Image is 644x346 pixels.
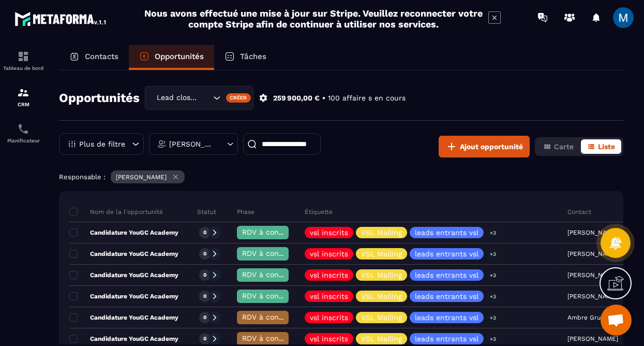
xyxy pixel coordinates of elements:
[155,52,204,61] p: Opportunités
[361,335,402,342] p: VSL Mailing
[129,45,214,70] a: Opportunités
[486,334,500,344] p: +3
[328,93,406,103] p: 100 affaire s en cours
[486,227,500,238] p: +3
[3,65,44,71] p: Tableau de bord
[601,305,632,336] div: Ouvrir le chat
[322,93,325,103] p: •
[3,138,44,143] p: Planificateur
[203,335,206,342] p: 0
[273,93,320,103] p: 259 900,00 €
[415,271,478,279] p: leads entrants vsl
[197,208,216,216] p: Statut
[242,228,309,236] span: RDV à confimer ❓
[242,313,329,321] span: RDV à conf. A RAPPELER
[486,291,500,302] p: +3
[203,229,206,236] p: 0
[17,86,29,99] img: formation
[460,141,523,152] span: Ajout opportunité
[310,271,348,279] p: vsl inscrits
[554,142,574,151] span: Carte
[310,314,348,321] p: vsl inscrits
[361,250,402,257] p: VSL Mailing
[415,293,478,300] p: leads entrants vsl
[226,93,251,103] div: Créer
[3,115,44,151] a: schedulerschedulerPlanificateur
[59,45,129,70] a: Contacts
[310,293,348,300] p: vsl inscrits
[439,136,530,157] button: Ajout opportunité
[305,208,333,216] p: Étiquette
[3,42,44,79] a: formationformationTableau de bord
[242,249,309,257] span: RDV à confimer ❓
[361,229,402,236] p: VSL Mailing
[3,79,44,115] a: formationformationCRM
[85,52,118,61] p: Contacts
[237,208,254,216] p: Phase
[361,293,402,300] p: VSL Mailing
[361,271,402,279] p: VSL Mailing
[214,45,277,70] a: Tâches
[310,335,348,342] p: vsl inscrits
[415,314,478,321] p: leads entrants vsl
[59,88,140,108] h2: Opportunités
[154,92,200,104] span: Lead closing
[169,140,215,148] p: [PERSON_NAME]
[17,123,29,135] img: scheduler
[240,52,266,61] p: Tâches
[69,250,178,258] p: Candidature YouGC Academy
[69,313,178,322] p: Candidature YouGC Academy
[415,250,478,257] p: leads entrants vsl
[310,250,348,257] p: vsl inscrits
[17,50,29,63] img: formation
[486,249,500,259] p: +3
[69,228,178,237] p: Candidature YouGC Academy
[567,208,591,216] p: Contact
[69,292,178,300] p: Candidature YouGC Academy
[59,173,106,181] p: Responsable :
[203,293,206,300] p: 0
[203,314,206,321] p: 0
[69,271,178,279] p: Candidature YouGC Academy
[242,292,309,300] span: RDV à confimer ❓
[486,312,500,323] p: +3
[144,8,483,30] h2: Nous avons effectué une mise à jour sur Stripe. Veuillez reconnecter votre compte Stripe afin de ...
[14,9,108,28] img: logo
[310,229,348,236] p: vsl inscrits
[203,271,206,279] p: 0
[598,142,615,151] span: Liste
[242,334,329,342] span: RDV à conf. A RAPPELER
[581,139,621,154] button: Liste
[242,270,309,279] span: RDV à confimer ❓
[203,250,206,257] p: 0
[200,92,211,104] input: Search for option
[537,139,580,154] button: Carte
[79,140,125,148] p: Plus de filtre
[361,314,402,321] p: VSL Mailing
[415,229,478,236] p: leads entrants vsl
[69,335,178,343] p: Candidature YouGC Academy
[415,335,478,342] p: leads entrants vsl
[116,174,167,181] p: [PERSON_NAME]
[69,208,163,216] p: Nom de la l'opportunité
[486,270,500,281] p: +3
[3,102,44,107] p: CRM
[145,86,253,110] div: Search for option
